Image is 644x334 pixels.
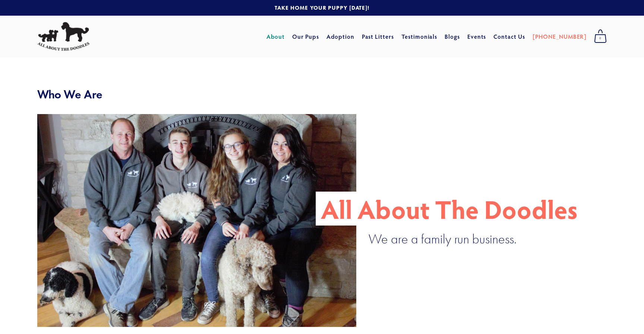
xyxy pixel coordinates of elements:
[292,30,319,43] a: Our Pups
[401,30,438,43] a: Testimonials
[266,30,285,43] a: About
[594,34,607,43] span: 0
[326,30,354,43] a: Adoption
[37,87,607,101] h2: Who We Are
[533,30,587,43] a: [PHONE_NUMBER]
[493,30,525,43] a: Contact Us
[37,22,89,51] img: All About The Doodles
[369,231,594,248] p: We are a family run business.
[362,32,394,40] a: Past Litters
[467,30,486,43] a: Events
[321,192,578,226] p: All About The Doodles
[590,27,610,46] a: 0 items in cart
[445,30,460,43] a: Blogs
